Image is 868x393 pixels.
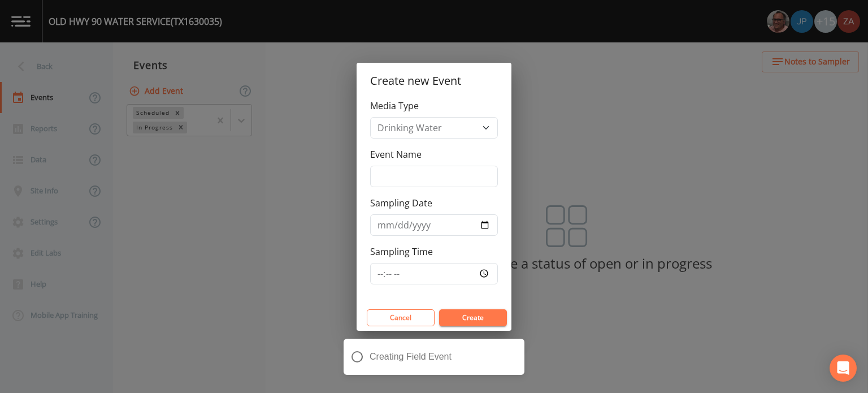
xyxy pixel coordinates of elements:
[370,99,419,113] label: Media Type
[370,148,422,161] label: Event Name
[367,309,435,326] button: Cancel
[370,245,433,258] label: Sampling Time
[439,309,507,326] button: Create
[344,339,524,375] div: Creating Field Event
[370,196,432,210] label: Sampling Date
[357,63,511,99] h2: Create new Event
[830,355,857,382] div: Open Intercom Messenger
